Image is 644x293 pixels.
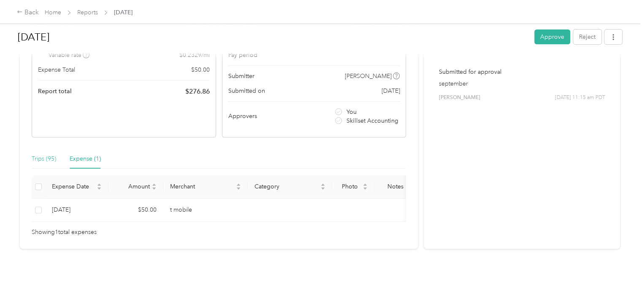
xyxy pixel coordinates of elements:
[185,86,210,97] span: $ 276.86
[320,186,325,191] span: caret-down
[363,186,368,191] span: caret-down
[236,186,241,191] span: caret-down
[339,183,361,190] span: Photo
[236,182,241,187] span: caret-up
[163,199,248,222] td: t mobile
[228,86,265,95] span: Submitted on
[45,199,108,222] td: 9-1-2025
[363,182,368,187] span: caret-up
[52,183,95,190] span: Expense Date
[228,72,254,81] span: Submitter
[248,175,332,199] th: Category
[534,30,570,44] button: Approve
[108,199,163,222] td: $50.00
[438,67,605,76] p: Submitted for approval
[332,175,374,199] th: Photo
[38,87,72,96] span: Report total
[17,8,39,18] div: Back
[45,9,61,16] a: Home
[381,86,400,95] span: [DATE]
[320,182,325,187] span: caret-up
[555,94,605,102] span: [DATE] 11:15 am PDT
[170,183,234,190] span: Merchant
[32,228,97,237] span: Showing 1 total expenses
[191,65,210,74] span: $ 50.00
[45,175,108,199] th: Expense Date
[18,27,528,47] h1: Sep 2025
[346,108,357,116] span: You
[346,116,398,125] span: Skillset Accounting
[152,182,157,187] span: caret-up
[438,79,605,88] p: september
[70,154,101,164] div: Expense (1)
[97,186,102,191] span: caret-down
[115,183,150,190] span: Amount
[97,182,102,187] span: caret-up
[597,246,644,293] iframe: Everlance-gr Chat Button Frame
[32,154,56,164] div: Trips (95)
[152,186,157,191] span: caret-down
[163,175,248,199] th: Merchant
[573,30,601,44] button: Reject
[77,9,98,16] a: Reports
[438,94,480,102] span: [PERSON_NAME]
[345,72,392,81] span: [PERSON_NAME]
[114,8,133,17] span: [DATE]
[374,175,417,199] th: Notes
[108,175,163,199] th: Amount
[38,65,75,74] span: Expense Total
[254,183,319,190] span: Category
[228,112,257,121] span: Approvers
